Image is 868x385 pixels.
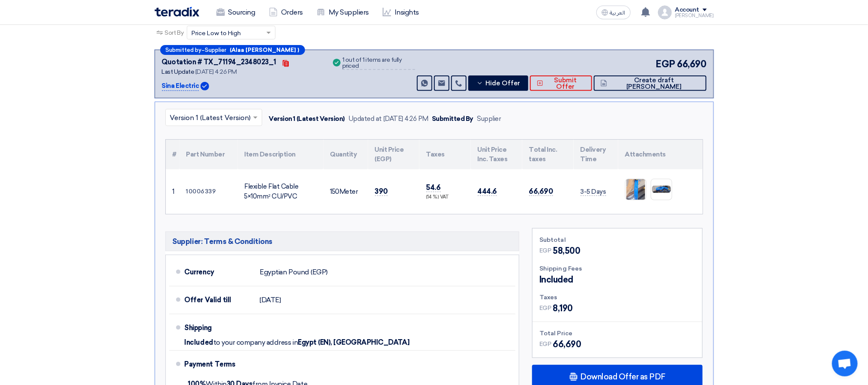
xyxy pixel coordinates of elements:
span: 66,690 [677,57,706,71]
button: العربية [596,6,631,19]
div: – [160,45,305,55]
span: 66,690 [553,338,581,351]
span: Submit Offer [545,77,585,90]
div: Flexible Flat Cable 5×10mm² CU/PVC [245,182,317,201]
span: Hide Offer [485,80,520,87]
div: Egyptian Pound (EGP) [260,264,328,280]
th: # [166,140,180,169]
div: Offer Valid till [185,290,253,310]
span: [DATE] 4:26 PM [195,68,237,75]
div: (14 %) VAT [426,194,464,201]
div: 1 out of 1 items are fully priced [342,57,415,70]
button: Submit Offer [530,75,592,91]
div: Shipping Fees [539,264,695,273]
th: Taxes [419,140,471,169]
a: Orders [262,3,310,22]
div: Account [675,6,700,14]
span: 54.6 [426,183,441,192]
span: Last Update [162,68,195,75]
span: Egypt (EN), [GEOGRAPHIC_DATA] [298,338,409,347]
span: Sort By [165,28,184,37]
div: Payment Terms [185,354,506,375]
span: 8,190 [553,302,573,315]
div: Version 1 (Latest Version) [269,114,345,124]
div: Submitted By [432,114,473,124]
img: bbcaeffcbcdfa_1756560402860.jpeg [626,174,646,205]
a: Insights [376,3,426,22]
img: ffdabbc_1756560402981.jpeg [651,185,672,194]
th: Unit Price (EGP) [368,140,419,169]
span: EGP [539,340,551,349]
h5: Supplier: Terms & Conditions [165,232,520,251]
img: Verified Account [201,82,209,90]
span: EGP [656,57,676,71]
button: Create draft [PERSON_NAME] [594,75,706,91]
th: Unit Price Inc. Taxes [471,140,522,169]
span: Create draft [PERSON_NAME] [609,77,699,90]
span: EGP [539,304,551,313]
th: Part Number [180,140,238,169]
img: profile_test.png [658,6,672,19]
span: Price Low to High [192,29,241,38]
span: Supplier [205,47,227,53]
span: 390 [375,187,388,196]
p: Sina Electric [162,81,199,91]
td: 10006339 [180,169,238,214]
div: Supplier [477,114,501,124]
b: (Alaa [PERSON_NAME] ) [230,47,299,53]
td: Meter [323,169,368,214]
div: Open chat [832,351,858,376]
div: Updated at [DATE] 4:26 PM [348,114,428,124]
div: Currency [185,262,253,283]
span: to your company address in [213,338,298,347]
span: EGP [539,246,551,255]
th: Item Description [238,140,323,169]
img: Teradix logo [155,7,199,17]
div: Taxes [539,293,695,302]
span: [DATE] [260,296,281,304]
th: Total Inc. taxes [522,140,574,169]
div: Shipping [185,318,253,338]
div: Subtotal [539,235,695,244]
a: Sourcing [210,3,262,22]
span: 3-5 Days [581,188,606,196]
span: العربية [610,10,626,16]
div: Total Price [539,329,695,338]
div: [PERSON_NAME] [675,13,714,18]
span: Submitted by [166,47,202,53]
span: Included [185,338,213,347]
th: Quantity [323,140,368,169]
td: 1 [166,169,180,214]
a: My Suppliers [310,3,376,22]
button: Hide Offer [468,75,528,91]
th: Attachments [618,140,703,169]
span: 58,500 [553,244,581,257]
span: 150 [330,188,340,196]
span: Download Offer as PDF [580,373,665,381]
span: 66,690 [529,187,553,196]
div: Quotation # TX_71194_2348023_1 [162,57,277,67]
span: Included [539,273,573,286]
span: 444.6 [478,187,497,196]
th: Delivery Time [574,140,618,169]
